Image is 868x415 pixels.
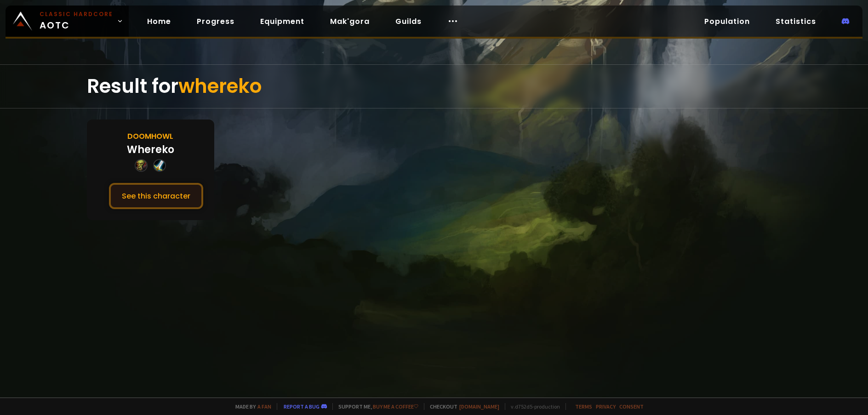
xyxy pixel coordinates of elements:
[87,65,781,108] div: Result for
[459,403,499,410] a: [DOMAIN_NAME]
[388,12,429,31] a: Guilds
[505,403,560,410] span: v. d752d5 - production
[284,403,320,410] a: Report a bug
[575,403,592,410] a: Terms
[697,12,757,31] a: Population
[140,12,178,31] a: Home
[40,10,113,32] span: AOTC
[109,183,203,209] button: See this character
[619,403,644,410] a: Consent
[373,403,418,410] a: Buy me a coffee
[323,12,377,31] a: Mak'gora
[424,403,499,410] span: Checkout
[596,403,616,410] a: Privacy
[332,403,418,410] span: Support me,
[768,12,823,31] a: Statistics
[6,6,129,37] a: Classic HardcoreAOTC
[230,403,271,410] span: Made by
[189,12,242,31] a: Progress
[127,142,174,157] div: Whereko
[127,131,173,142] div: Doomhowl
[257,403,271,410] a: a fan
[253,12,312,31] a: Equipment
[178,73,262,100] span: whereko
[40,10,113,18] small: Classic Hardcore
